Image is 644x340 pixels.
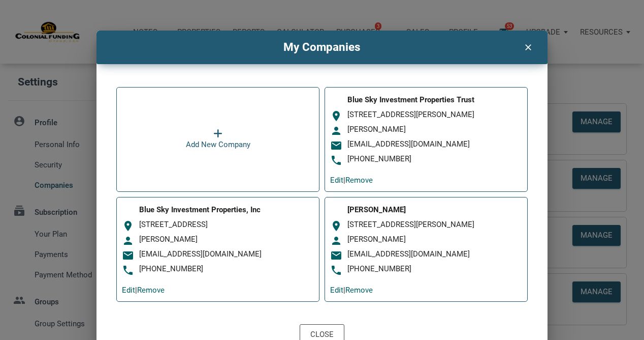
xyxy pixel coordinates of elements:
[139,249,314,259] div: [EMAIL_ADDRESS][DOMAIN_NAME]
[347,205,522,215] div: [PERSON_NAME]
[347,139,522,149] div: [EMAIL_ADDRESS][DOMAIN_NAME]
[122,249,134,262] i: email
[139,264,314,274] div: [PHONE_NUMBER]
[139,235,314,244] div: [PERSON_NAME]
[137,286,165,295] a: Remove
[122,235,134,247] i: person
[330,110,342,122] i: room
[330,176,343,185] a: Edit
[122,264,134,276] i: phone
[139,220,314,230] div: [STREET_ADDRESS]
[345,286,373,295] a: Remove
[135,286,165,295] span: |
[330,264,342,276] i: phone
[104,39,540,56] h4: My Companies
[139,205,314,215] div: Blue Sky Investment Properties, Inc
[343,286,373,295] span: |
[186,138,250,151] div: Add New Company
[330,235,342,247] i: person
[330,125,342,137] i: person
[122,220,134,232] i: room
[330,249,342,262] i: email
[522,40,534,52] i: clear
[347,95,522,105] div: Blue Sky Investment Properties Trust
[347,264,522,274] div: [PHONE_NUMBER]
[330,220,342,232] i: room
[515,36,541,55] button: clear
[343,176,373,185] span: |
[347,125,522,134] div: [PERSON_NAME]
[122,286,135,295] a: Edit
[347,235,522,244] div: [PERSON_NAME]
[330,154,342,166] i: phone
[330,139,342,152] i: email
[330,286,343,295] a: Edit
[345,176,373,185] a: Remove
[347,220,522,230] div: [STREET_ADDRESS][PERSON_NAME]
[347,154,522,164] div: [PHONE_NUMBER]
[347,249,522,259] div: [EMAIL_ADDRESS][DOMAIN_NAME]
[347,110,522,120] div: [STREET_ADDRESS][PERSON_NAME]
